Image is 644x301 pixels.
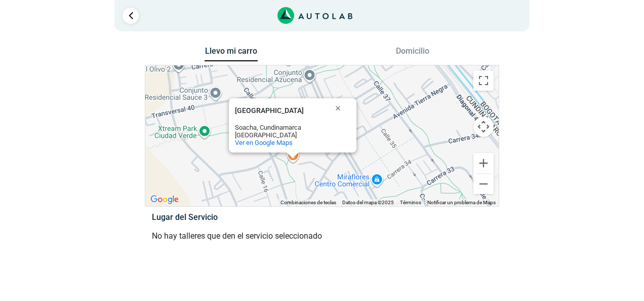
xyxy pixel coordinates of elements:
[473,174,494,194] button: Reducir
[152,212,492,222] h5: Lugar del Servicio
[473,70,494,91] button: Cambiar a la vista en pantalla completa
[277,10,353,20] a: Link al sitio de autolab
[235,131,326,139] div: [GEOGRAPHIC_DATA]
[235,107,326,115] div: [GEOGRAPHIC_DATA]
[386,46,439,61] button: Domicilio
[148,193,181,206] img: Google
[152,230,492,242] p: No hay talleres que den el servicio seleccionado
[342,200,394,205] span: Datos del mapa ©2025
[280,199,336,206] button: Combinaciones de teclas
[473,117,494,137] button: Controles de visualización del mapa
[235,139,293,146] a: Ver en Google Maps
[235,124,326,131] div: Soacha, Cundinamarca
[427,200,496,205] a: Notificar un problema de Maps
[473,153,494,173] button: Ampliar
[229,98,356,153] div: Ciudad Verde
[123,8,139,24] a: Ir al paso anterior
[148,193,181,206] a: Abre esta zona en Google Maps (se abre en una nueva ventana)
[205,46,258,62] button: Llevo mi carro
[328,96,352,120] button: Cerrar
[400,200,421,205] a: Términos (se abre en una nueva pestaña)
